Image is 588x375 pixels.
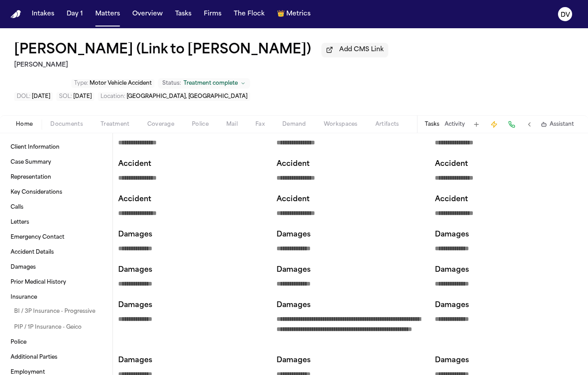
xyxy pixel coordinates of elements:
[435,265,583,275] p: Damages
[230,6,268,22] button: The Flock
[277,300,424,311] p: Damages
[192,121,209,128] span: Police
[550,121,574,128] span: Assistant
[127,94,247,99] span: [GEOGRAPHIC_DATA], [GEOGRAPHIC_DATA]
[73,94,92,99] span: [DATE]
[488,118,500,131] button: Create Immediate Task
[98,92,250,101] button: Edit Location: Montclair, NJ
[435,194,583,205] p: Accident
[277,194,424,205] p: Accident
[445,121,465,128] button: Activity
[322,43,388,57] button: Add CMS Link
[7,275,105,289] a: Prior Medical History
[118,194,266,205] p: Accident
[435,300,583,311] p: Damages
[11,10,21,19] a: Home
[7,230,105,244] a: Emergency Contact
[14,92,53,101] button: Edit DOL: 2024-12-30
[184,80,238,87] span: Treatment complete
[7,290,105,304] a: Insurance
[435,229,583,240] p: Damages
[92,6,124,22] button: Matters
[7,155,105,169] a: Case Summary
[74,81,88,86] span: Type :
[7,215,105,229] a: Letters
[50,121,83,128] span: Documents
[200,6,225,22] button: Firms
[11,304,105,319] a: BI / 3P Insurance - Progressive
[7,200,105,214] a: Calls
[541,121,574,128] button: Assistant
[16,121,33,128] span: Home
[11,10,21,19] img: Finch Logo
[435,159,583,169] p: Accident
[282,121,306,128] span: Demand
[90,81,152,86] span: Motor Vehicle Accident
[7,335,105,349] a: Police
[273,6,314,22] button: crownMetrics
[14,42,311,58] button: Edit matter name
[118,300,266,311] p: Damages
[7,140,105,154] a: Client Information
[506,118,518,131] button: Make a Call
[101,121,130,128] span: Treatment
[277,355,424,366] p: Damages
[7,260,105,274] a: Damages
[118,265,266,275] p: Damages
[255,121,265,128] span: Fax
[56,92,94,101] button: Edit SOL: 2026-12-30
[162,80,181,87] span: Status:
[118,159,266,169] p: Accident
[158,78,250,89] button: Change status from Treatment complete
[118,229,266,240] p: Damages
[118,355,266,366] p: Damages
[435,355,583,366] p: Damages
[470,118,483,131] button: Add Task
[63,6,86,22] button: Day 1
[129,6,166,22] button: Overview
[277,229,424,240] p: Damages
[101,94,125,99] span: Location :
[7,350,105,364] a: Additional Parties
[226,121,238,128] span: Mail
[339,45,384,54] span: Add CMS Link
[425,121,439,128] button: Tasks
[324,121,358,128] span: Workspaces
[17,94,30,99] span: DOL :
[375,121,399,128] span: Artifacts
[7,185,105,199] a: Key Considerations
[59,94,72,99] span: SOL :
[147,121,174,128] span: Coverage
[277,265,424,275] p: Damages
[11,320,105,334] a: PIP / 1P Insurance - Geico
[32,94,50,99] span: [DATE]
[7,245,105,259] a: Accident Details
[28,6,58,22] button: Intakes
[172,6,195,22] button: Tasks
[71,79,154,88] button: Edit Type: Motor Vehicle Accident
[14,60,388,71] h2: [PERSON_NAME]
[7,170,105,184] a: Representation
[14,42,311,58] h1: [PERSON_NAME] (Link to [PERSON_NAME])
[277,159,424,169] p: Accident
